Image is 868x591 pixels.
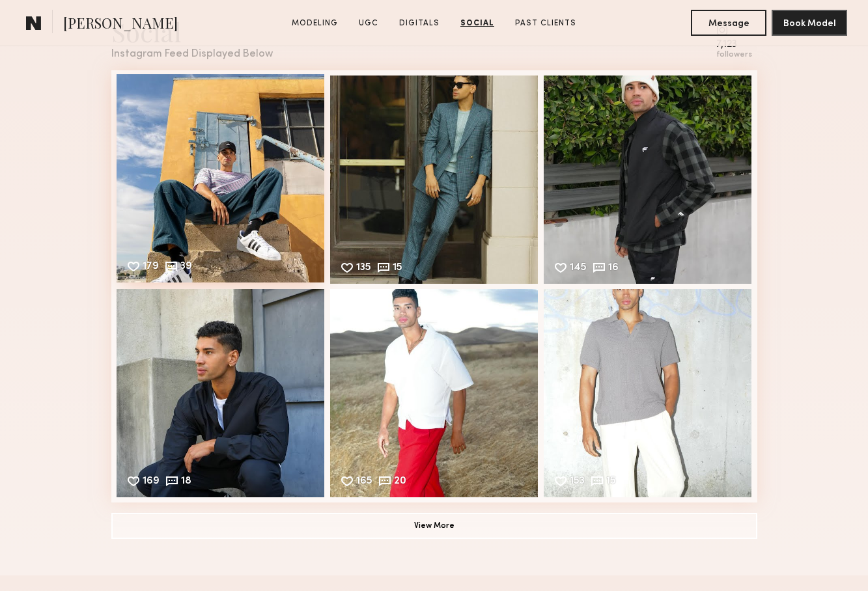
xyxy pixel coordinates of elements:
a: Book Model [772,17,847,28]
div: 145 [570,263,587,275]
div: 15 [393,263,402,275]
a: UGC [354,18,384,29]
div: 7,123 [716,40,752,49]
a: Modeling [287,18,343,29]
div: 15 [606,476,616,488]
button: Book Model [772,10,847,36]
a: Social [455,18,499,29]
a: Digitals [394,18,445,29]
div: 179 [143,262,159,273]
div: 135 [356,263,371,275]
div: 16 [608,263,619,275]
div: 153 [570,476,585,488]
a: Past Clients [510,18,581,29]
button: Message [691,10,766,36]
div: 169 [143,476,160,488]
div: 20 [394,476,406,488]
div: 18 [181,476,191,488]
div: 165 [356,476,372,488]
button: View More [111,513,757,539]
span: [PERSON_NAME] [63,13,178,36]
div: followers [716,50,752,60]
div: 39 [180,262,192,273]
div: Instagram Feed Displayed Below [111,49,273,60]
